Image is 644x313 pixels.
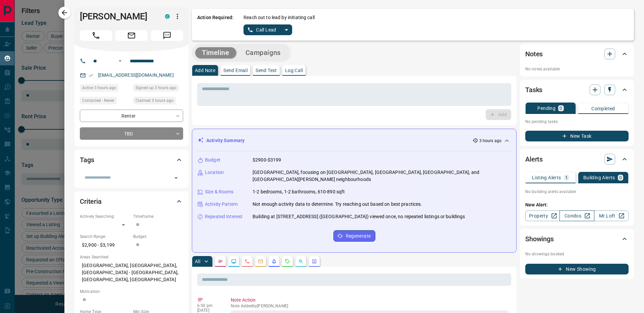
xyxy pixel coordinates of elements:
p: No showings booked [525,251,629,257]
p: [DATE] [197,308,221,313]
p: Reach out to lead by initiating call [244,14,315,21]
p: Repeated Interest [205,213,243,220]
div: split button [244,24,292,35]
div: TBD [80,127,183,140]
p: Not enough activity data to determine. Try reaching out based on best practices. [253,201,422,208]
div: Notes [525,46,629,62]
p: 3 hours ago [479,138,501,144]
p: Action Required: [197,14,233,35]
button: Open [116,57,124,65]
p: Building Alerts [583,175,615,180]
div: Tue Oct 14 2025 [80,84,130,93]
p: No building alerts available [525,189,629,195]
p: No notes available [525,66,629,72]
h2: Notes [525,49,543,59]
h2: Tags [80,154,94,165]
p: Location [205,169,224,176]
span: Active 3 hours ago [82,84,116,91]
button: New Task [525,131,629,141]
p: Size & Rooms [205,188,234,195]
p: All [195,259,200,264]
p: [GEOGRAPHIC_DATA], [GEOGRAPHIC_DATA], [GEOGRAPHIC_DATA] - [GEOGRAPHIC_DATA], [GEOGRAPHIC_DATA], [... [80,260,183,285]
div: Renter [80,110,183,122]
p: [GEOGRAPHIC_DATA], focusing on [GEOGRAPHIC_DATA], [GEOGRAPHIC_DATA], [GEOGRAPHIC_DATA], and [GEOG... [253,169,511,183]
a: Property [525,210,560,221]
p: Pending [537,106,555,111]
div: condos.ca [165,14,170,19]
button: Campaigns [239,47,287,58]
p: 0 [619,175,622,180]
button: Timeline [195,47,236,58]
div: Criteria [80,193,183,209]
p: Listing Alerts [532,175,561,180]
svg: Emails [258,259,263,264]
p: Note Action [231,297,508,304]
p: No pending tasks [525,117,629,127]
svg: Notes [218,259,223,264]
svg: Agent Actions [312,259,317,264]
p: Note Added by [PERSON_NAME] [231,304,508,308]
p: 1 [565,175,568,180]
div: Activity Summary3 hours ago [198,134,511,147]
span: Email [115,30,148,41]
p: Building at [STREET_ADDRESS] ([GEOGRAPHIC_DATA]) viewed once, no repeated listings or buildings [253,213,465,220]
a: [EMAIL_ADDRESS][DOMAIN_NAME] [98,72,174,78]
p: Send Email [223,68,248,73]
div: Alerts [525,151,629,167]
span: Message [151,30,183,41]
h2: Showings [525,234,554,244]
h1: [PERSON_NAME] [80,11,155,22]
button: New Showing [525,264,629,274]
h2: Alerts [525,154,543,165]
p: Activity Pattern [205,201,238,208]
span: Contacted - Never [82,97,114,104]
p: 0 [559,106,562,111]
p: 1-2 bedrooms, 1-2 bathrooms, 610-890 sqft [253,188,345,195]
h2: Criteria [80,196,102,207]
p: Budget: [133,234,183,240]
p: Budget [205,156,220,164]
svg: Lead Browsing Activity [231,259,236,264]
div: Tasks [525,82,629,98]
p: $2900-$3199 [253,156,281,164]
svg: Opportunities [298,259,304,264]
span: Signed up 3 hours ago [136,84,176,91]
p: Add Note [195,68,215,73]
p: Timeframe: [133,213,183,220]
button: Regenerate [333,230,375,242]
a: Condos [559,210,594,221]
svg: Listing Alerts [271,259,277,264]
div: Tue Oct 14 2025 [133,84,183,93]
svg: Email Verified [89,73,93,78]
svg: Requests [285,259,290,264]
svg: Calls [245,259,250,264]
button: Open [171,173,181,183]
p: Activity Summary [206,137,245,144]
p: New Alert: [525,201,629,208]
p: Motivation: [80,289,183,295]
a: Mr.Loft [594,210,629,221]
span: Claimed 3 hours ago [136,97,173,104]
div: Tags [80,152,183,168]
p: Areas Searched: [80,254,183,260]
button: Call Lead [244,24,281,35]
p: Log Call [285,68,303,73]
span: Call [80,30,112,41]
p: Actively Searching: [80,213,130,220]
h2: Tasks [525,84,542,95]
div: Showings [525,231,629,247]
p: Completed [591,106,615,111]
p: $2,900 - $3,199 [80,240,130,251]
p: Search Range: [80,234,130,240]
div: Tue Oct 14 2025 [133,97,183,106]
p: 6:50 pm [197,303,221,308]
p: Send Text [256,68,277,73]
